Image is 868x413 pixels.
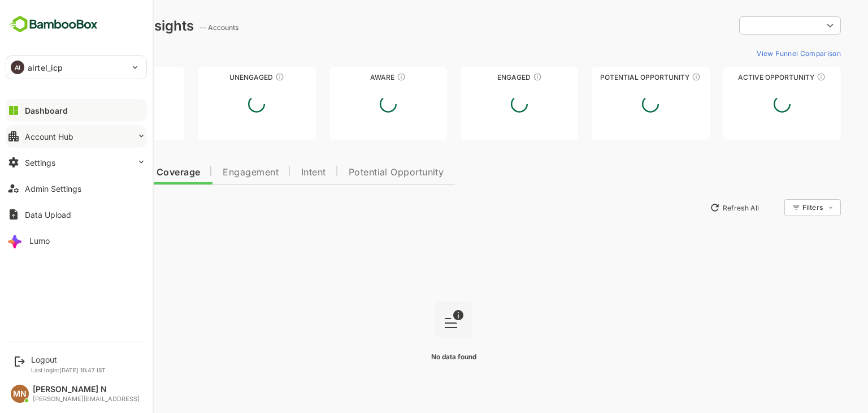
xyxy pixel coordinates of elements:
div: Data Upload [25,210,71,220]
div: Dashboard [25,106,68,115]
div: These accounts have open opportunities which might be at any of the Sales Stages [777,72,786,81]
div: These accounts have not been engaged with for a defined time period [104,72,113,81]
div: Engaged [421,73,539,81]
div: AI [11,61,24,74]
div: Dashboard Insights [27,18,154,34]
button: Data Upload [6,203,147,226]
div: These accounts have just entered the buying cycle and need further nurturing [357,72,366,81]
div: These accounts are MQAs and can be passed on to Inside Sales [652,72,661,81]
span: No data found [392,352,437,361]
div: These accounts are warm, further nurturing would qualify them to MQAs [493,72,502,81]
div: ​ [700,15,801,36]
div: [PERSON_NAME][EMAIL_ADDRESS] [33,395,140,403]
div: AIairtel_icp [6,56,146,79]
img: BambooboxFullLogoMark.5f36c76dfaba33ec1ec1367b70bb1252.svg [6,14,101,35]
div: Active Opportunity [684,73,801,81]
div: Lumo [29,236,50,246]
div: These accounts have not shown enough engagement and need nurturing [236,72,245,81]
button: Lumo [6,229,147,252]
button: Admin Settings [6,177,147,200]
div: Unreached [27,73,145,81]
div: Logout [31,355,106,364]
div: Unengaged [158,73,276,81]
div: Admin Settings [25,184,81,193]
p: airtel_icp [28,62,63,74]
button: View Funnel Comparison [713,44,801,62]
div: Account Hub [25,132,73,141]
div: Potential Opportunity [552,73,670,81]
span: Potential Opportunity [309,168,405,177]
span: Intent [262,168,287,177]
div: Aware [290,73,407,81]
span: Engagement [183,168,239,177]
button: Refresh All [665,199,724,217]
button: Dashboard [6,99,147,122]
button: Account Hub [6,125,147,148]
div: [PERSON_NAME] N [33,385,140,394]
button: New Insights [27,197,110,218]
button: Settings [6,151,147,174]
div: Settings [25,158,55,167]
div: Filters [763,203,783,212]
p: Last login: [DATE] 10:47 IST [31,367,106,373]
span: Data Quality and Coverage [38,168,160,177]
div: MN [11,385,29,403]
ag: -- Accounts [160,23,202,32]
div: Filters [762,197,801,218]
